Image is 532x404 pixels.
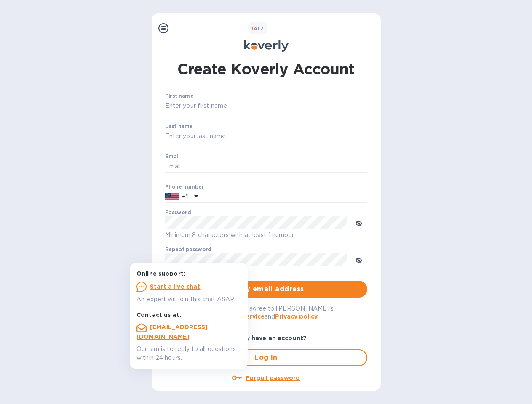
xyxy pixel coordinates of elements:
button: Verify email address [165,281,367,298]
p: Our aim is to reply to all questions within 24 hours. [136,345,241,362]
u: Start a live chat [150,283,201,290]
b: Online support: [136,270,185,277]
a: Privacy policy [275,313,318,320]
b: Contact us at: [136,311,181,318]
span: 1 [251,25,254,32]
p: Minimum 8 characters with at least 1 number [165,230,367,240]
input: Enter your last name [165,130,367,143]
button: toggle password visibility [350,251,367,268]
button: Log in [165,349,367,366]
h1: Create Koverly Account [177,58,355,80]
label: Phone number [165,184,204,189]
u: Forgot password [246,375,300,381]
span: Log in [173,353,360,363]
span: Verify email address [172,284,361,294]
label: Password [165,210,191,215]
b: Already have an account? [225,335,307,341]
button: toggle password visibility [350,214,367,231]
label: First name [165,94,193,99]
a: [EMAIL_ADDRESS][DOMAIN_NAME] [136,324,208,340]
label: Last name [165,124,193,129]
p: An expert will join this chat ASAP. [136,295,241,304]
label: Repeat password [165,247,211,252]
input: Enter your first name [165,100,367,112]
b: of 7 [251,25,264,32]
img: US [165,192,179,201]
input: Email [165,160,367,173]
span: By logging in you agree to [PERSON_NAME]'s and . [198,305,334,320]
label: Email [165,154,180,159]
p: +1 [182,192,188,201]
